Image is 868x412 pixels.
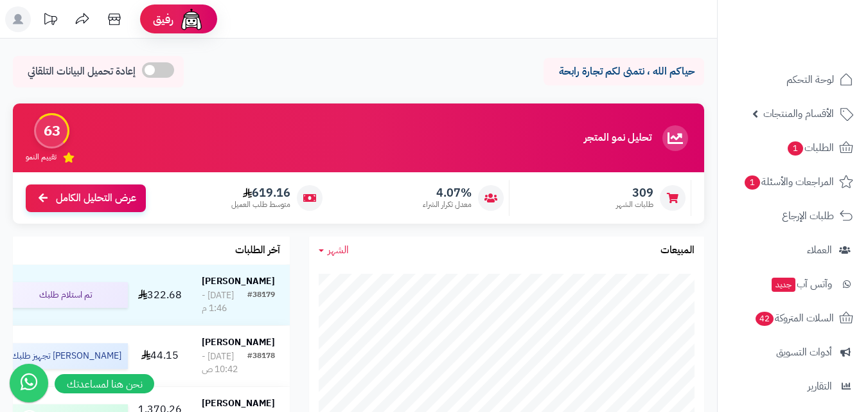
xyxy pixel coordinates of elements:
a: السلات المتروكة42 [725,303,860,334]
div: تم استلام طلبك [2,282,128,308]
td: 44.15 [133,326,187,386]
h3: تحليل نمو المتجر [584,132,651,144]
div: #38179 [247,289,275,315]
span: جديد [772,278,795,292]
p: حياكم الله ، نتمنى لكم تجارة رابحة [553,64,695,79]
span: الأقسام والمنتجات [763,105,834,123]
span: 619.16 [231,186,290,200]
span: 4.07% [423,186,472,200]
td: 322.68 [133,265,187,325]
strong: [PERSON_NAME] [202,397,275,410]
span: 1 [745,175,760,190]
span: لوحة التحكم [786,71,834,89]
a: المراجعات والأسئلة1 [725,166,860,197]
span: المراجعات والأسئلة [743,173,834,191]
span: طلبات الإرجاع [782,207,834,225]
span: 1 [788,141,803,156]
h3: آخر الطلبات [235,245,280,256]
a: الشهر [319,243,349,258]
a: عرض التحليل الكامل [26,184,146,212]
span: طلبات الشهر [616,199,653,210]
a: طلبات الإرجاع [725,201,860,231]
span: إعادة تحميل البيانات التلقائي [28,64,136,79]
strong: [PERSON_NAME] [202,274,275,288]
a: الطلبات1 [725,132,860,163]
div: #38178 [247,350,275,376]
a: تحديثات المنصة [34,6,66,35]
span: 309 [616,186,653,200]
span: التقارير [808,377,832,395]
div: [DATE] - 1:46 م [202,289,247,315]
a: وآتس آبجديد [725,269,860,300]
span: عرض التحليل الكامل [56,191,136,206]
a: لوحة التحكم [725,64,860,95]
h3: المبيعات [660,245,695,256]
span: وآتس آب [770,275,832,293]
div: [DATE] - 10:42 ص [202,350,247,376]
img: ai-face.png [179,6,204,32]
img: logo-2.png [781,31,856,58]
span: متوسط طلب العميل [231,199,290,210]
span: تقييم النمو [26,152,57,163]
span: الطلبات [786,139,834,157]
a: العملاء [725,235,860,265]
strong: [PERSON_NAME] [202,336,275,349]
span: رفيق [153,12,173,27]
a: أدوات التسويق [725,337,860,368]
span: معدل تكرار الشراء [423,199,472,210]
a: التقارير [725,371,860,402]
span: 42 [756,312,774,326]
span: الشهر [328,242,349,258]
div: [PERSON_NAME] تجهيز طلبك [2,343,128,369]
span: العملاء [807,241,832,259]
span: السلات المتروكة [754,309,834,327]
span: أدوات التسويق [776,343,832,361]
